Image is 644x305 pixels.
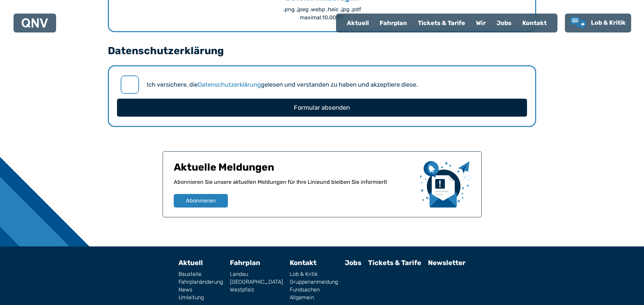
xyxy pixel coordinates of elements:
div: .png .jpeg .webp .heic .jpg .pdf maximal. 10.00 MB [121,5,523,22]
h1: Aktuelle Meldungen [174,161,414,178]
a: Landau [230,271,283,277]
button: Formular absenden [117,99,527,116]
a: Umleitung [178,295,223,300]
a: Lob & Kritik [570,17,626,29]
img: newsletter [420,161,471,208]
button: Abonnieren [174,194,228,208]
p: Abonnieren Sie unsere aktuellen Meldungen für Ihre Linie und bleiben Sie informiert! [174,178,414,194]
a: Gruppenanmeldung [290,279,338,285]
a: Jobs [491,14,517,32]
a: Kontakt [290,259,316,267]
a: QNV Logo [22,16,48,30]
span: Lob & Kritik [591,19,626,26]
legend: Datenschutzerklärung [108,46,224,56]
a: Baustelle [178,271,223,277]
a: Kontakt [517,14,552,32]
a: Allgemein [290,295,338,300]
a: Fundsachen [290,287,338,292]
a: Jobs [345,259,361,267]
a: Tickets & Tarife [368,259,421,267]
a: Aktuell [178,259,203,267]
label: Ich versichere, die gelesen und verstanden zu haben und akzeptiere diese. [147,80,418,89]
img: QNV Logo [22,18,48,28]
a: Westpfalz [230,287,283,292]
a: [GEOGRAPHIC_DATA] [230,279,283,285]
a: News [178,287,223,292]
a: Newsletter [428,259,466,267]
span: Abonnieren [186,197,216,205]
a: Aktuell [341,14,374,32]
a: Fahrplan [230,259,260,267]
a: Wir [471,14,491,32]
a: Fahrplanänderung [178,279,223,285]
a: Tickets & Tarife [412,14,471,32]
a: Fahrplan [374,14,412,32]
a: Datenschutzerklärung [198,81,261,88]
a: Lob & Kritik [290,271,338,277]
